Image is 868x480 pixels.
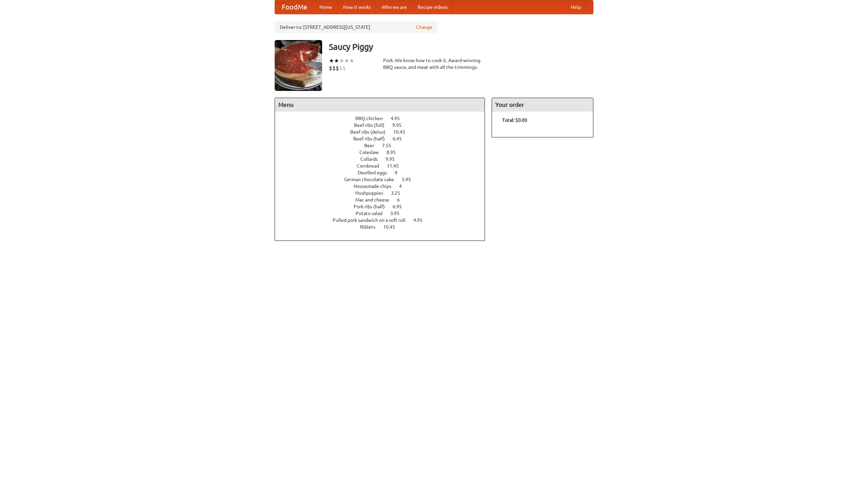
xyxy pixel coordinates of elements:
span: Devilled eggs [358,170,394,175]
span: 4 [399,184,409,189]
span: 3.95 [390,211,406,216]
li: ★ [349,57,354,64]
span: 5.95 [402,177,418,182]
li: ★ [329,57,334,64]
span: 8.95 [387,150,402,155]
span: Collards [360,156,384,162]
li: $ [329,64,332,72]
h3: Saucy Piggy [329,40,593,54]
span: German chocolate cake [344,177,401,182]
span: 10.45 [393,129,412,135]
li: $ [339,64,342,72]
span: Riblets [360,224,382,230]
a: Change [416,24,432,31]
span: Beef ribs (half) [353,136,392,141]
span: Beef ribs (delux) [350,129,392,135]
li: ★ [344,57,349,64]
a: FoodMe [275,0,314,14]
li: $ [336,64,339,72]
a: Coleslaw 8.95 [359,150,408,155]
span: Potato salad [356,211,389,216]
a: Cornbread 11.45 [357,163,411,169]
b: Total: $0.00 [502,117,527,123]
span: 6.95 [393,204,409,209]
a: Mac and cheese 6 [355,197,412,203]
a: Riblets 10.45 [360,224,408,230]
a: Pulled pork sandwich on a soft roll 4.95 [333,217,435,223]
a: Collards 9.95 [360,156,407,162]
span: Pork ribs (half) [354,204,392,209]
a: Who we are [376,0,412,14]
a: Help [565,0,586,14]
span: 4.95 [391,116,407,121]
a: German chocolate cake 5.95 [344,177,423,182]
a: Beef ribs (full) 9.95 [354,122,414,128]
a: Hushpuppies 3.25 [355,190,413,196]
span: BBQ chicken [355,116,390,121]
a: Pork ribs (half) 6.95 [354,204,414,209]
a: Devilled eggs 4 [358,170,410,175]
h4: Your order [492,98,593,112]
a: BBQ chicken 4.95 [355,116,412,121]
h4: Menu [275,98,485,112]
span: 10.45 [383,224,402,230]
span: 7.55 [382,143,398,148]
span: 11.45 [387,163,406,169]
a: Housemade chips 4 [354,184,414,189]
div: Deliver to: [STREET_ADDRESS][US_STATE] [275,21,437,33]
a: How it works [338,0,376,14]
li: ★ [334,57,339,64]
span: 6 [397,197,407,203]
span: 6.45 [393,136,409,141]
img: angular.jpg [275,40,322,91]
a: Home [314,0,338,14]
a: Recipe videos [412,0,453,14]
span: 9.95 [392,122,408,128]
a: Potato salad 3.95 [356,211,412,216]
span: 4 [395,170,404,175]
li: $ [332,64,336,72]
span: Pulled pork sandwich on a soft roll [333,217,412,223]
span: Cornbread [357,163,386,169]
span: Beer [364,143,381,148]
span: Mac and cheese [355,197,396,203]
a: Beer 7.55 [364,143,404,148]
div: Pork. We know how to cook it. Award-winning BBQ sauce, and meat with all the trimmings. [383,57,485,71]
span: Beef ribs (full) [354,122,391,128]
li: $ [342,64,346,72]
a: Beef ribs (half) 6.45 [353,136,414,141]
a: Beef ribs (delux) 10.45 [350,129,418,135]
span: Hushpuppies [355,190,390,196]
span: Coleslaw [359,150,386,155]
span: 3.25 [391,190,407,196]
li: ★ [339,57,344,64]
span: Housemade chips [354,184,398,189]
span: 9.95 [386,156,401,162]
span: 4.95 [413,217,429,223]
